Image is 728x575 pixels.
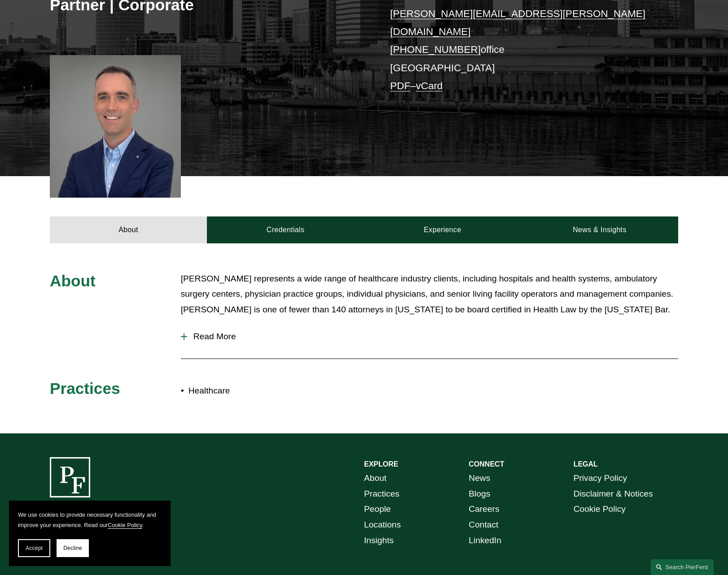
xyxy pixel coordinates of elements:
span: Decline [63,545,82,551]
a: Insights [364,533,394,549]
strong: LEGAL [574,460,598,468]
a: vCard [416,80,443,91]
span: Accept [26,545,43,551]
p: office [GEOGRAPHIC_DATA] – [390,5,652,95]
a: Locations [364,517,401,533]
section: Cookie banner [9,501,171,566]
a: Experience [364,216,521,243]
button: Decline [57,539,89,557]
p: We use cookies to provide necessary functionality and improve your experience. Read our . [18,510,162,530]
a: About [364,471,386,486]
p: [PERSON_NAME] represents a wide range of healthcare industry clients, including hospitals and hea... [181,271,678,318]
a: Contact [469,517,498,533]
button: Read More [181,325,678,348]
a: PDF [390,80,410,91]
a: Cookie Policy [574,502,626,517]
a: [PERSON_NAME][EMAIL_ADDRESS][PERSON_NAME][DOMAIN_NAME] [390,8,645,37]
a: Careers [469,502,499,517]
button: Accept [18,539,50,557]
a: [PHONE_NUMBER] [390,44,481,55]
a: Search this site [651,559,714,575]
a: LinkedIn [469,533,501,549]
a: Cookie Policy [108,522,142,528]
span: About [50,272,96,290]
a: Disclaimer & Notices [574,486,653,502]
a: People [364,502,391,517]
p: Healthcare [189,383,364,399]
a: News [469,471,490,486]
a: About [50,216,207,243]
a: Privacy Policy [574,471,627,486]
a: Blogs [469,486,490,502]
a: Credentials [207,216,364,243]
a: News & Insights [521,216,678,243]
strong: CONNECT [469,460,504,468]
a: Practices [364,486,399,502]
span: Read More [187,332,678,342]
span: Practices [50,380,120,397]
strong: EXPLORE [364,460,398,468]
